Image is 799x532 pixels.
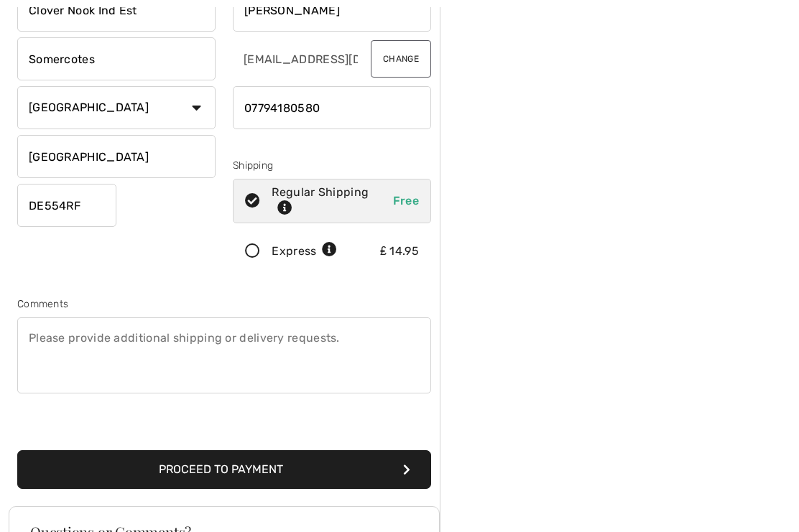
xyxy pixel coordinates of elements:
button: Change [371,40,431,78]
input: E-mail [233,37,359,80]
span: Free [393,194,419,207]
input: Mobile [233,86,431,129]
div: Shipping [233,158,431,173]
div: Comments [17,297,431,312]
input: Zip/Postal Code [17,184,116,227]
input: City [17,37,216,80]
div: Express [272,243,337,260]
button: Proceed to Payment [17,450,431,489]
div: ₤ 14.95 [380,243,419,260]
div: Regular Shipping [272,184,383,218]
input: State/Province [17,135,216,178]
